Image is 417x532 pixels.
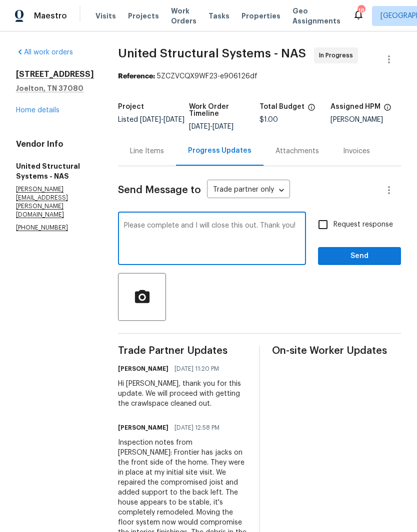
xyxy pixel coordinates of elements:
[128,11,159,21] span: Projects
[333,220,393,230] span: Request response
[326,250,393,263] span: Send
[189,123,233,130] span: -
[343,146,370,156] div: Invoices
[118,103,144,110] h5: Project
[130,146,164,156] div: Line Items
[118,116,184,123] span: Listed
[171,6,196,26] span: Work Orders
[318,247,401,266] button: Send
[16,139,94,149] h4: Vendor Info
[259,116,278,123] span: $1.00
[357,6,364,16] div: 18
[275,146,319,156] div: Attachments
[208,12,229,19] span: Tasks
[140,116,184,123] span: -
[383,103,391,116] span: The hpm assigned to this work order.
[118,73,155,80] b: Reference:
[212,123,233,130] span: [DATE]
[118,47,306,59] span: United Structural Systems - NAS
[272,346,401,356] span: On-site Worker Updates
[95,11,116,21] span: Visits
[124,222,300,257] textarea: Please complete and I will close this out. Thank you!
[118,364,168,374] h6: [PERSON_NAME]
[118,379,247,409] div: Hi [PERSON_NAME], thank you for this update. We will proceed with getting the crawlspace cleaned ...
[330,103,380,110] h5: Assigned HPM
[259,103,304,110] h5: Total Budget
[319,50,357,60] span: In Progress
[16,107,59,114] a: Home details
[330,116,401,123] div: [PERSON_NAME]
[174,423,219,433] span: [DATE] 12:58 PM
[189,103,260,117] h5: Work Order Timeline
[188,146,251,156] div: Progress Updates
[118,71,401,81] div: 5ZCZVCQX9WF23-e906126df
[118,185,201,195] span: Send Message to
[307,103,315,116] span: The total cost of line items that have been proposed by Opendoor. This sum includes line items th...
[189,123,210,130] span: [DATE]
[241,11,280,21] span: Properties
[174,364,219,374] span: [DATE] 11:20 PM
[163,116,184,123] span: [DATE]
[118,346,247,356] span: Trade Partner Updates
[16,49,73,56] a: All work orders
[140,116,161,123] span: [DATE]
[292,6,340,26] span: Geo Assignments
[34,11,67,21] span: Maestro
[16,161,94,181] h5: United Structural Systems - NAS
[207,182,290,199] div: Trade partner only
[118,423,168,433] h6: [PERSON_NAME]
